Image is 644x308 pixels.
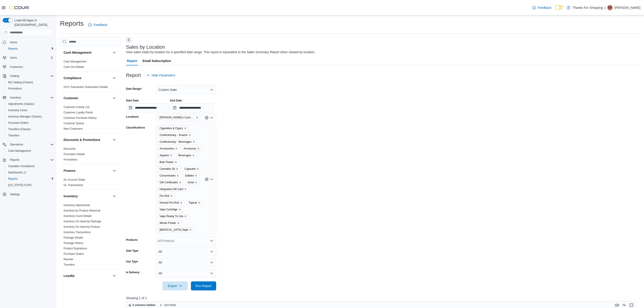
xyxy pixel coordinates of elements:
p: Showing 1 of 1 [126,296,640,300]
button: Inventory [1,94,55,101]
button: All [156,258,216,267]
button: Home [1,39,55,45]
button: Open list of options [210,177,213,181]
a: Purchase Orders [6,120,30,126]
span: Accessories [158,146,180,151]
span: Apparel [160,153,169,158]
span: Capsules [184,167,196,171]
a: Package Details [64,236,83,239]
input: Press the down key to open a popover containing a calendar. [170,103,213,112]
button: Customers [1,64,55,70]
a: Transfers (Classic) [6,126,32,132]
span: Confectionary - Snacks [158,133,193,138]
span: Lucy's Cannabis [158,115,200,120]
a: Discounts [64,147,76,150]
span: Adjustments (Classic) [6,101,54,107]
span: Reports [10,158,19,162]
span: GL Account Totals [64,178,85,182]
span: Accessory [183,146,196,151]
button: Users [8,55,19,60]
label: Classifications [126,126,145,129]
div: Compliance [60,84,121,92]
span: Transfers [64,263,75,267]
span: Beverages [176,153,197,158]
span: Reports [6,46,54,51]
span: Customer Queue [64,122,84,125]
a: Reports [6,46,19,51]
span: Confectionary - Snacks [160,133,188,137]
span: Cash Management [64,60,86,63]
span: Inventory by Product Historical [64,209,100,212]
button: Remove Beverages from selection in this group [192,154,195,157]
label: Sale Type [126,249,138,253]
h3: Discounts & Promotions [64,138,100,142]
span: New Customers [64,127,83,131]
button: Adjustments (Classic) [5,101,55,107]
a: Promotions [6,86,24,91]
nav: Complex example [3,37,54,209]
button: Discounts & Promotions [64,138,111,142]
div: View sales totals by location for a specified date range. This report is equivalent to the Sales ... [126,50,315,55]
button: Settings [1,191,55,198]
a: Inventory Count Details [64,214,92,218]
a: New Customers [64,127,83,130]
div: Inventory [60,202,121,269]
button: Export [163,281,188,290]
h3: Cash Management [64,50,92,55]
button: 2 columns hidden [126,302,157,308]
button: Operations [8,142,25,147]
span: Accessory [181,146,202,151]
button: Custom Date [156,85,216,94]
button: Transfers (Classic) [5,126,55,132]
button: Customer [64,96,111,100]
div: Cash Management [60,59,121,71]
a: Package History [64,241,83,245]
span: Edibles [183,173,199,178]
a: Reports [6,176,19,182]
span: Report [127,56,137,65]
span: Cash Management [6,148,54,154]
span: Transfers (Classic) [8,127,31,131]
a: Product Expirations [64,247,87,250]
p: | [605,5,605,10]
span: Purchase Orders [8,121,29,125]
label: Use Type [126,260,138,263]
h3: Loyalty [64,274,75,278]
button: Finance [64,168,111,173]
span: Confectionary - Beverages [160,140,192,144]
span: Settings [8,191,54,197]
span: My Catalog (Classic) [6,80,54,85]
button: Run Report [191,281,216,290]
button: Remove Infused Pre-Roll from selection in this group [180,201,183,204]
button: Remove Vape Ready To Use from selection in this group [184,215,187,218]
h3: Compliance [64,76,81,80]
button: Remove Integrated Gift Card from selection in this group [184,188,187,191]
input: Press the down key to open a popover containing a calendar. [126,103,169,112]
span: Grow [188,180,194,185]
span: Home [8,39,54,45]
span: Infused Pre-Roll [160,200,179,205]
span: Inventory On Hand by Product [64,225,100,229]
button: Reports [5,46,55,52]
span: Concentrates [158,173,181,178]
button: Enter fullscreen [629,302,634,308]
label: Locations [126,115,139,119]
span: Canadian Compliance [8,164,35,168]
a: Purchase Orders [64,252,84,255]
span: Inventory On Hand by Package [64,220,101,223]
span: Inventory Count [8,108,27,112]
button: Transfers [5,132,55,139]
button: Cash Management [64,50,111,55]
span: Topical [188,200,197,205]
a: Inventory On Hand by Package [64,220,101,223]
span: Cash Management [8,149,31,153]
button: Customer [112,95,117,101]
a: Transfers [64,263,75,266]
a: [US_STATE] CCRS [6,182,33,188]
img: Cova [9,5,29,10]
a: Feedback [86,20,109,29]
a: Customer Queue [64,122,84,125]
span: Confectionary - Beverages [158,139,197,144]
button: Remove Accessories from selection in this group [175,147,178,150]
